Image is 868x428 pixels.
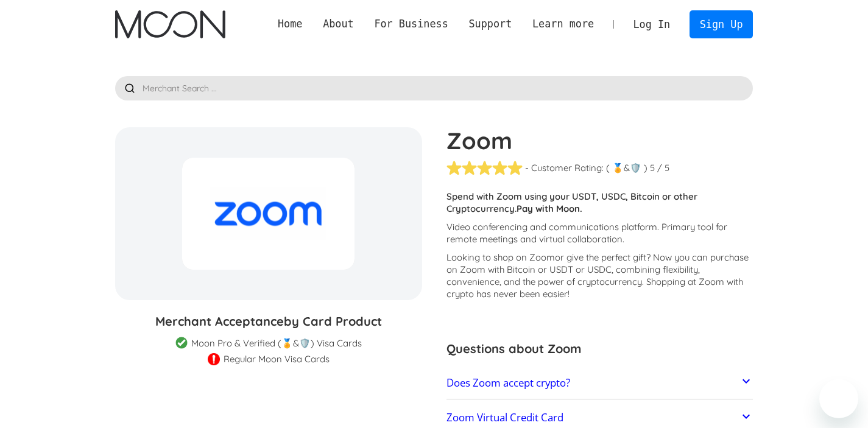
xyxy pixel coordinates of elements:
div: For Business [364,16,459,32]
a: Does Zoom accept crypto? [446,370,753,396]
iframe: Button to launch messaging window [819,379,858,418]
a: Home [267,16,312,32]
input: Merchant Search ... [115,76,753,100]
span: by Card Product [284,314,382,329]
div: About [312,16,364,32]
span: or give the perfect gift [555,251,646,263]
div: About [323,16,354,32]
a: Sign Up [690,10,753,38]
div: 🏅&🛡️ [612,162,641,174]
strong: Pay with Moon. [517,203,582,214]
div: ( [606,162,610,174]
p: Video conferencing and communications platform. Primary tool for remote meetings and virtual coll... [446,221,753,245]
div: / 5 [657,162,669,174]
div: 5 [650,162,655,174]
h3: Merchant Acceptance [115,312,422,331]
h1: Zoom [446,127,753,154]
div: Learn more [522,16,604,32]
div: Support [468,16,512,32]
p: Spend with Zoom using your USDT, USDC, Bitcoin or other Cryptocurrency. [446,191,753,215]
h2: Zoom Virtual Credit Card [446,412,563,424]
h3: Questions about Zoom [446,340,753,358]
div: Support [459,16,522,32]
div: ) [644,162,647,174]
div: For Business [374,16,448,32]
div: Moon Pro & Verified (🏅&🛡️) Visa Cards [191,337,362,349]
p: Looking to shop on Zoom ? Now you can purchase on Zoom with Bitcoin or USDT or USDC, combining fl... [446,251,753,300]
img: Moon Logo [115,10,225,38]
div: Regular Moon Visa Cards [224,353,330,365]
a: Log In [623,11,680,38]
div: Learn more [532,16,594,32]
div: - Customer Rating: [525,162,604,174]
a: home [115,10,225,38]
h2: Does Zoom accept crypto? [446,377,570,389]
